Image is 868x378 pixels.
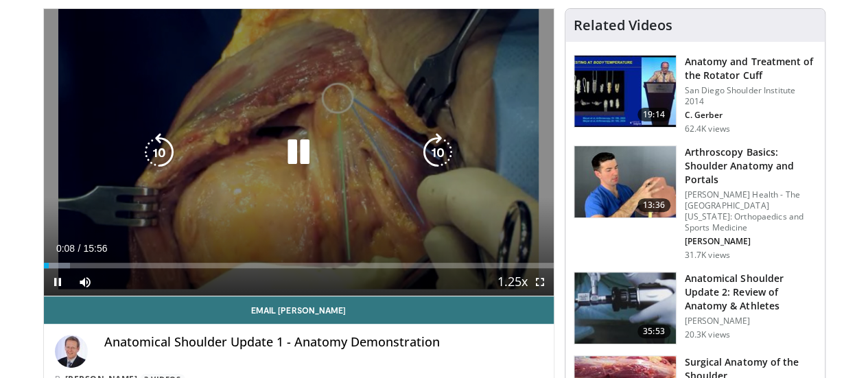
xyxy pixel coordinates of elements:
[685,110,817,121] p: C. Gerber
[574,146,676,217] img: 9534a039-0eaa-4167-96cf-d5be049a70d8.150x105_q85_crop-smart_upscale.jpg
[637,198,670,212] span: 13:36
[685,123,730,134] p: 62.4K views
[71,268,99,296] button: Mute
[685,236,817,247] p: [PERSON_NAME]
[685,145,817,187] h3: Arthroscopy Basics: Shoulder Anatomy and Portals
[685,272,817,313] h3: Anatomical Shoulder Update 2: Review of Anatomy & Athletes
[44,296,554,324] a: Email [PERSON_NAME]
[574,272,676,344] img: 49076_0000_3.png.150x105_q85_crop-smart_upscale.jpg
[526,268,554,296] button: Fullscreen
[44,268,71,296] button: Pause
[56,243,75,254] span: 0:08
[78,243,81,254] span: /
[685,316,817,327] p: [PERSON_NAME]
[55,335,88,368] img: Avatar
[574,272,817,344] a: 35:53 Anatomical Shoulder Update 2: Review of Anatomy & Athletes [PERSON_NAME] 20.3K views
[685,250,730,261] p: 31.7K views
[574,55,817,134] a: 19:14 Anatomy and Treatment of the Rotator Cuff San Diego Shoulder Institute 2014 C. Gerber 62.4K...
[685,85,817,107] p: San Diego Shoulder Institute 2014
[499,268,526,296] button: Playback Rate
[685,329,730,340] p: 20.3K views
[637,324,670,338] span: 35:53
[44,9,554,296] video-js: Video Player
[685,189,817,233] p: [PERSON_NAME] Health - The [GEOGRAPHIC_DATA][US_STATE]: Orthopaedics and Sports Medicine
[104,335,543,350] h4: Anatomical Shoulder Update 1 - Anatomy Demonstration
[574,17,672,34] h4: Related Videos
[637,108,670,121] span: 19:14
[574,145,817,261] a: 13:36 Arthroscopy Basics: Shoulder Anatomy and Portals [PERSON_NAME] Health - The [GEOGRAPHIC_DAT...
[44,263,554,268] div: Progress Bar
[685,55,817,82] h3: Anatomy and Treatment of the Rotator Cuff
[574,56,676,127] img: 58008271-3059-4eea-87a5-8726eb53a503.150x105_q85_crop-smart_upscale.jpg
[83,243,107,254] span: 15:56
